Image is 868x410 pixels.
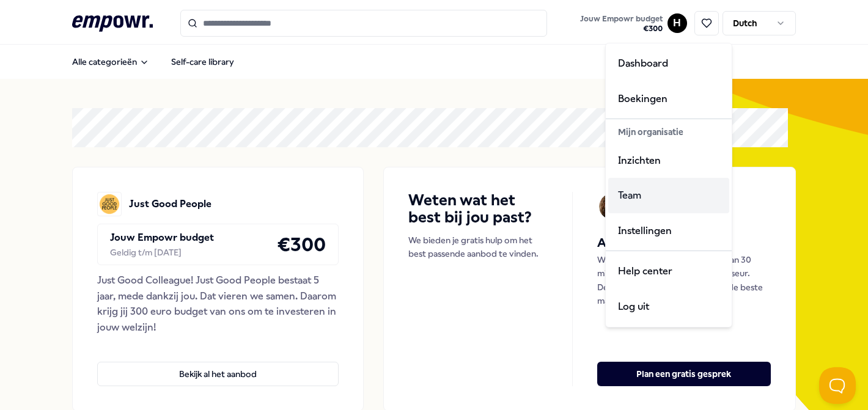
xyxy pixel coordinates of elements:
a: Help center [608,254,729,289]
a: Instellingen [608,213,729,249]
a: Boekingen [608,81,729,117]
a: Team [608,178,729,213]
div: Mijn organisatie [608,122,729,142]
a: Inzichten [608,143,729,178]
a: Dashboard [608,46,729,81]
div: Log uit [608,289,729,324]
div: H [605,43,732,328]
